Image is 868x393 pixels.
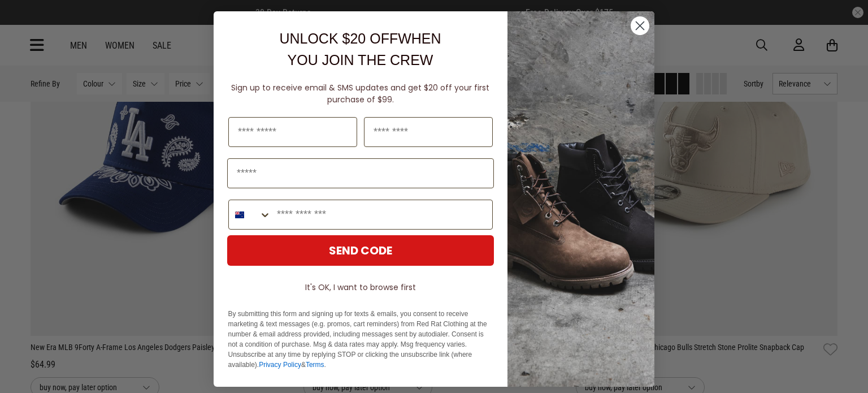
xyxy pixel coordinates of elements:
img: New Zealand [235,210,244,219]
input: Email [227,158,494,188]
input: First Name [228,117,357,147]
button: Search Countries [229,200,271,229]
span: Sign up to receive email & SMS updates and get $20 off your first purchase of $99. [232,82,490,105]
img: f7662613-148e-4c88-9575-6c6b5b55a647.jpeg [507,11,654,387]
p: By submitting this form and signing up for texts & emails, you consent to receive marketing & tex... [228,309,493,370]
button: Open LiveChat chat widget [9,5,43,38]
span: WHEN [398,31,441,46]
button: SEND CODE [227,235,494,266]
a: Terms [306,361,324,369]
a: Privacy Policy [259,361,302,369]
span: YOU JOIN THE CREW [288,52,433,68]
button: It's OK, I want to browse first [227,277,494,297]
button: Close dialog [630,16,650,36]
span: UNLOCK $20 OFF [280,31,398,46]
